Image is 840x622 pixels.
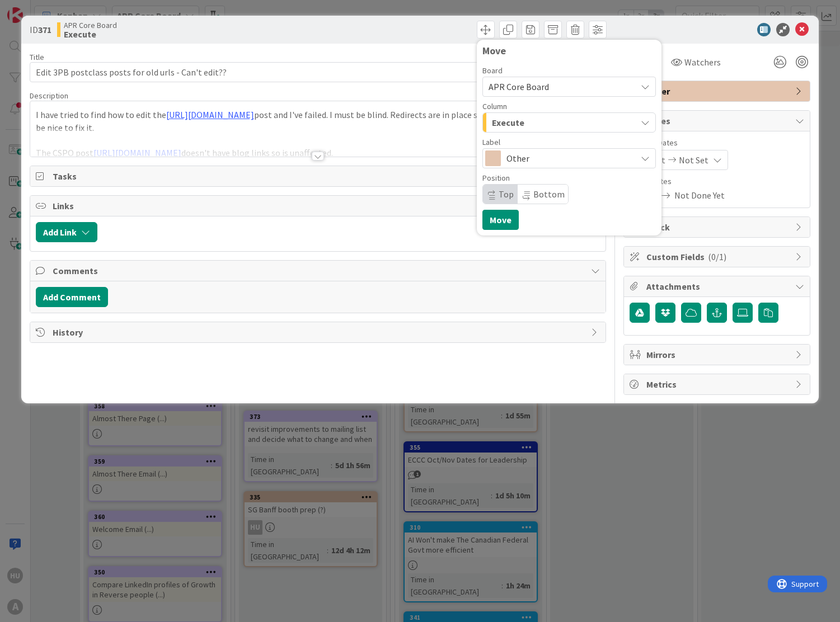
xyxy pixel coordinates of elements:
span: Other [506,150,631,166]
div: Move [482,45,656,56]
a: [URL][DOMAIN_NAME] [166,109,254,120]
span: History [53,326,586,339]
span: ( 0/1 ) [708,251,726,262]
span: Execute [492,115,524,130]
button: Add Comment [36,287,108,307]
span: Planned Dates [630,137,804,149]
span: APR Core Board [489,81,549,92]
span: ID [30,23,51,36]
span: Label [482,138,500,146]
span: Not Set [679,153,708,167]
span: Not Done Yet [674,189,725,202]
span: Mirrors [646,348,790,361]
span: Description [30,91,68,101]
button: Add Link [36,222,97,242]
span: Metrics [646,378,790,391]
p: I have tried to find how to edit the post and I've failed. I must be blind. Redirects are in plac... [36,109,600,134]
span: Tasks [53,169,586,183]
span: Attachments [646,280,790,293]
span: Top [499,189,514,200]
span: Links [53,199,586,213]
span: APR Core Board [64,21,117,30]
span: Comments [53,264,586,277]
span: Bottom [533,189,565,200]
span: Watchers [684,55,721,69]
span: Custom Fields [646,250,790,263]
span: Support [24,2,51,15]
span: Actual Dates [630,176,804,187]
span: Board [482,67,503,74]
span: Other [646,84,790,98]
button: Execute [482,112,656,133]
span: Block [646,220,790,234]
label: Title [30,52,44,62]
button: Move [482,210,519,230]
b: Execute [64,30,117,39]
input: type card name here... [30,62,607,82]
b: 371 [38,24,51,35]
span: Column [482,102,507,110]
span: Dates [646,114,790,128]
span: Position [482,174,510,182]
